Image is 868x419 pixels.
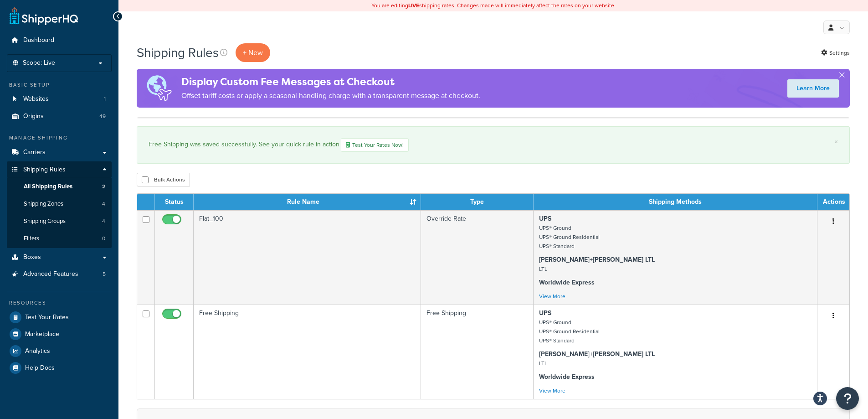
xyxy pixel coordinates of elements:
[102,200,105,208] span: 4
[194,194,421,210] th: Rule Name : activate to sort column ascending
[181,89,480,102] p: Offset tariff costs or apply a seasonal handling charge with a transparent message at checkout.
[23,95,49,103] span: Websites
[194,210,421,305] td: Flat_100
[534,194,817,210] th: Shipping Methods
[7,91,112,108] li: Websites
[421,210,534,305] td: Override Rate
[137,173,190,186] button: Bulk Actions
[99,113,106,120] span: 49
[7,360,112,376] a: Help Docs
[7,213,112,230] a: Shipping Groups 4
[836,387,859,410] button: Open Resource Center
[23,149,46,156] span: Carriers
[23,166,66,174] span: Shipping Rules
[7,161,112,178] a: Shipping Rules
[817,194,849,210] th: Actions
[155,194,194,210] th: Status
[7,266,112,283] li: Advanced Features
[137,69,181,108] img: duties-banner-06bc72dcb5fe05cb3f9472aba00be2ae8eb53ab6f0d8bb03d382ba314ac3c341.png
[23,270,78,278] span: Advanced Features
[539,372,595,382] strong: Worldwide Express
[102,217,105,225] span: 4
[821,47,850,59] a: Settings
[834,138,838,145] a: ×
[7,343,112,359] a: Analytics
[7,178,112,195] a: All Shipping Rules 2
[102,235,105,243] span: 0
[421,194,534,210] th: Type
[539,292,565,300] a: View More
[7,326,112,342] a: Marketplace
[25,331,59,338] span: Marketplace
[7,266,112,283] a: Advanced Features 5
[539,255,655,264] strong: [PERSON_NAME]+[PERSON_NAME] LTL
[7,178,112,195] li: All Shipping Rules
[181,74,480,89] h4: Display Custom Fee Messages at Checkout
[539,278,595,287] strong: Worldwide Express
[539,214,551,223] strong: UPS
[7,196,112,212] li: Shipping Zones
[539,265,547,273] small: LTL
[7,108,112,125] a: Origins 49
[7,196,112,212] a: Shipping Zones 4
[104,95,106,103] span: 1
[10,7,78,25] a: ShipperHQ Home
[23,36,54,44] span: Dashboard
[7,299,112,307] div: Resources
[787,79,839,98] a: Learn More
[7,134,112,142] div: Manage Shipping
[24,217,66,225] span: Shipping Groups
[539,318,600,345] small: UPS® Ground UPS® Ground Residential UPS® Standard
[103,270,106,278] span: 5
[23,59,55,67] span: Scope: Live
[421,305,534,399] td: Free Shipping
[539,308,551,318] strong: UPS
[24,200,63,208] span: Shipping Zones
[24,235,39,243] span: Filters
[539,387,565,395] a: View More
[408,1,419,10] b: LIVE
[539,359,547,367] small: LTL
[236,43,270,62] p: + New
[25,364,55,372] span: Help Docs
[23,113,44,120] span: Origins
[25,347,50,355] span: Analytics
[7,91,112,108] a: Websites 1
[7,230,112,247] li: Filters
[7,230,112,247] a: Filters 0
[137,44,219,62] h1: Shipping Rules
[7,81,112,89] div: Basic Setup
[25,314,69,321] span: Test Your Rates
[7,213,112,230] li: Shipping Groups
[341,138,409,152] a: Test Your Rates Now!
[149,138,838,152] div: Free Shipping was saved successfully. See your quick rule in action
[539,224,600,250] small: UPS® Ground UPS® Ground Residential UPS® Standard
[7,144,112,161] a: Carriers
[102,183,105,191] span: 2
[7,309,112,326] a: Test Your Rates
[7,108,112,125] li: Origins
[24,183,72,191] span: All Shipping Rules
[194,305,421,399] td: Free Shipping
[7,249,112,266] a: Boxes
[23,253,41,261] span: Boxes
[539,349,655,359] strong: [PERSON_NAME]+[PERSON_NAME] LTL
[7,161,112,248] li: Shipping Rules
[7,32,112,49] a: Dashboard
